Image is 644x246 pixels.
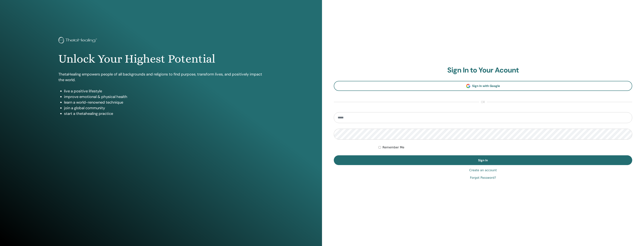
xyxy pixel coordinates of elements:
a: Create an account [469,168,497,173]
h1: Unlock Your Highest Potential [58,52,264,66]
span: or [479,100,487,104]
div: Keep me authenticated indefinitely or until I manually logout [379,145,632,150]
a: Sign In with Google [334,81,632,91]
label: Remember Me [382,145,404,150]
p: ThetaHealing empowers people of all backgrounds and religions to find purpose, transform lives, a... [58,71,264,83]
span: Sign In [478,158,488,162]
h2: Sign In to Your Acount [334,66,632,75]
span: Sign In with Google [472,84,500,88]
a: Forgot Password? [470,176,496,180]
li: join a global community [64,105,264,111]
li: improve emotional & physical health [64,94,264,99]
button: Sign In [334,155,632,165]
li: start a thetahealing practice [64,111,264,116]
li: learn a world-renowned technique [64,99,264,105]
li: live a positive lifestyle [64,88,264,94]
